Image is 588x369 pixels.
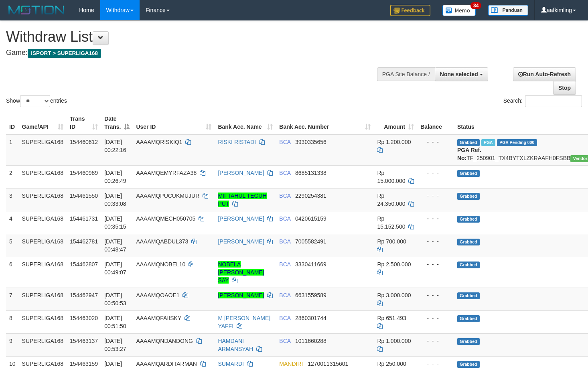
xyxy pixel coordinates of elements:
[377,361,406,367] span: Rp 250.000
[6,95,67,107] label: Show entries
[104,215,126,230] span: [DATE] 00:35:15
[377,139,411,145] span: Rp 1.200.000
[457,315,480,322] span: Grabbed
[104,315,126,329] span: [DATE] 00:51:50
[218,315,270,329] a: M [PERSON_NAME] YAFFI
[136,215,195,222] span: AAAAMQMECH050705
[420,192,451,200] div: - - -
[279,361,303,367] span: MANDIRI
[28,49,101,58] span: ISPORT > SUPERLIGA168
[295,261,326,268] span: Copy 3330411669 to clipboard
[377,193,405,207] span: Rp 24.350.000
[6,165,19,188] td: 2
[457,292,480,299] span: Grabbed
[279,261,290,268] span: BCA
[457,361,480,368] span: Grabbed
[440,71,478,77] span: None selected
[218,193,266,207] a: MIFTAHUL TEGUH PUT
[136,238,188,245] span: AAAAMQABDUL373
[553,81,576,95] a: Stop
[513,67,576,81] a: Run Auto-Refresh
[104,193,126,207] span: [DATE] 00:33:08
[19,288,67,310] td: SUPERLIGA168
[6,4,67,16] img: MOTION_logo.png
[420,314,451,322] div: - - -
[6,288,19,310] td: 7
[6,112,19,134] th: ID
[218,361,244,367] a: SUMARDI
[295,315,326,321] span: Copy 2860301744 to clipboard
[457,239,480,245] span: Grabbed
[420,291,451,299] div: - - -
[295,193,326,199] span: Copy 2290254381 to clipboard
[218,261,264,284] a: NOBELA [PERSON_NAME] SAY
[295,170,326,176] span: Copy 8685131338 to clipboard
[104,238,126,253] span: [DATE] 00:48:47
[279,292,290,298] span: BCA
[104,170,126,184] span: [DATE] 00:26:49
[377,238,406,245] span: Rp 700.000
[435,67,488,81] button: None selected
[377,292,411,298] span: Rp 3.000.000
[420,237,451,245] div: - - -
[6,257,19,288] td: 6
[279,170,290,176] span: BCA
[295,338,326,344] span: Copy 1011660288 to clipboard
[420,337,451,345] div: - - -
[104,139,126,153] span: [DATE] 00:22:16
[377,215,405,230] span: Rp 15.152.500
[136,292,179,298] span: AAAAMQOAOE1
[6,134,19,166] td: 1
[390,5,430,16] img: Feedback.jpg
[70,292,98,298] span: 154462947
[420,360,451,368] div: - - -
[19,234,67,257] td: SUPERLIGA168
[377,67,435,81] div: PGA Site Balance /
[470,2,481,9] span: 34
[6,49,384,57] h4: Game:
[457,139,480,146] span: Grabbed
[136,139,182,145] span: AAAAMQRISKIQ1
[420,260,451,268] div: - - -
[457,193,480,200] span: Grabbed
[136,170,197,176] span: AAAAMQEMYRFAZA38
[442,5,476,16] img: Button%20Memo.svg
[279,238,290,245] span: BCA
[295,215,326,222] span: Copy 0420615159 to clipboard
[6,188,19,211] td: 3
[279,315,290,321] span: BCA
[19,165,67,188] td: SUPERLIGA168
[218,215,264,222] a: [PERSON_NAME]
[19,333,67,356] td: SUPERLIGA168
[279,338,290,344] span: BCA
[136,315,181,321] span: AAAAMQFAIISKY
[104,292,126,306] span: [DATE] 00:50:53
[6,29,384,45] h1: Withdraw List
[279,215,290,222] span: BCA
[70,261,98,268] span: 154462807
[481,139,495,146] span: Marked by aafnonsreyleab
[420,169,451,177] div: - - -
[525,95,582,107] input: Search:
[279,193,290,199] span: BCA
[20,95,50,107] select: Showentries
[420,138,451,146] div: - - -
[19,188,67,211] td: SUPERLIGA168
[104,261,126,276] span: [DATE] 00:49:07
[101,112,133,134] th: Date Trans.: activate to sort column descending
[70,193,98,199] span: 154461550
[497,139,537,146] span: PGA Pending
[133,112,215,134] th: User ID: activate to sort column ascending
[19,211,67,234] td: SUPERLIGA168
[19,134,67,166] td: SUPERLIGA168
[70,315,98,321] span: 154463020
[417,112,454,134] th: Balance
[420,215,451,223] div: - - -
[70,338,98,344] span: 154463137
[218,338,253,352] a: HAMDANI ARMANSYAH
[377,315,406,321] span: Rp 651.493
[136,361,197,367] span: AAAAMQARDITARMAN
[308,361,348,367] span: Copy 1270011315601 to clipboard
[218,292,264,298] a: [PERSON_NAME]
[218,238,264,245] a: [PERSON_NAME]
